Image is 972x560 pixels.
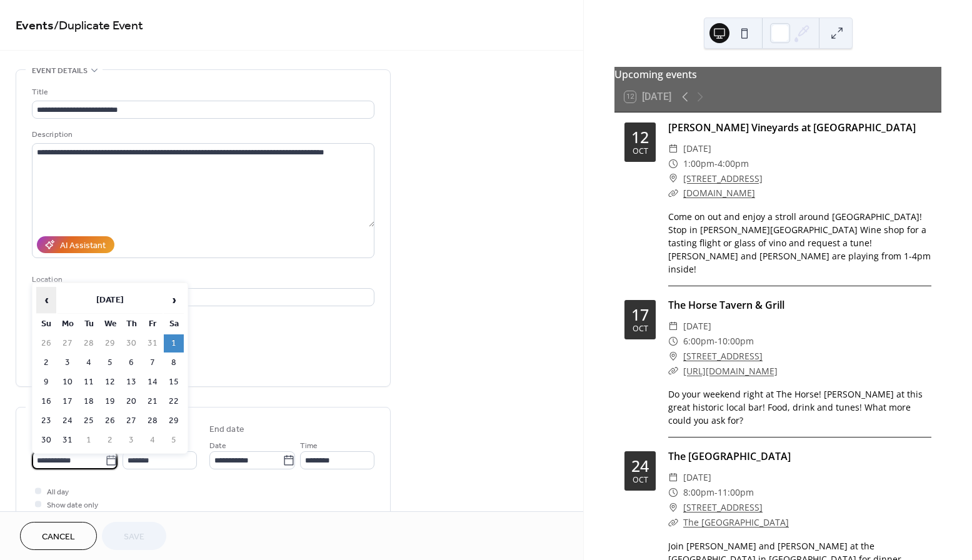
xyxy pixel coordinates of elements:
[36,334,56,352] td: 26
[143,334,163,352] td: 31
[164,412,184,430] td: 29
[143,431,163,449] td: 4
[32,128,372,141] div: Description
[121,373,141,391] td: 13
[100,412,120,430] td: 26
[164,431,184,449] td: 5
[683,349,763,364] a: [STREET_ADDRESS]
[683,187,755,199] a: [DOMAIN_NAME]
[668,349,678,364] div: ​
[100,431,120,449] td: 2
[32,64,88,77] span: Event details
[58,373,78,391] td: 10
[79,334,99,352] td: 28
[164,392,184,411] td: 22
[121,431,141,449] td: 3
[683,500,763,515] a: [STREET_ADDRESS]
[143,412,163,430] td: 28
[54,14,143,38] span: / Duplicate Event
[60,239,106,252] div: AI Assistant
[718,334,754,349] span: 10:00pm
[209,423,244,436] div: End date
[164,354,184,372] td: 8
[58,412,78,430] td: 24
[668,364,678,379] div: ​
[58,431,78,449] td: 31
[668,210,931,276] div: Come on out and enjoy a stroll around [GEOGRAPHIC_DATA]! Stop in [PERSON_NAME][GEOGRAPHIC_DATA] W...
[37,236,114,253] button: AI Assistant
[718,156,749,171] span: 4:00pm
[668,171,678,186] div: ​
[79,315,99,333] th: Tu
[633,147,648,156] div: Oct
[633,325,648,333] div: Oct
[58,287,163,314] th: [DATE]
[36,373,56,391] td: 9
[143,373,163,391] td: 14
[668,470,678,485] div: ​
[20,522,97,550] button: Cancel
[79,392,99,411] td: 18
[714,485,718,500] span: -
[36,354,56,372] td: 2
[100,392,120,411] td: 19
[668,121,916,134] a: [PERSON_NAME] Vineyards at [GEOGRAPHIC_DATA]
[100,373,120,391] td: 12
[714,334,718,349] span: -
[36,392,56,411] td: 16
[668,298,784,312] a: The Horse Tavern & Grill
[683,485,714,500] span: 8:00pm
[668,449,791,463] a: The [GEOGRAPHIC_DATA]
[668,334,678,349] div: ​
[143,392,163,411] td: 21
[143,354,163,372] td: 7
[164,334,184,352] td: 1
[16,14,54,38] a: Events
[58,392,78,411] td: 17
[714,156,718,171] span: -
[668,141,678,156] div: ​
[100,334,120,352] td: 29
[121,412,141,430] td: 27
[668,156,678,171] div: ​
[164,373,184,391] td: 15
[36,315,56,333] th: Su
[58,334,78,352] td: 27
[668,500,678,515] div: ​
[683,365,778,377] a: [URL][DOMAIN_NAME]
[58,354,78,372] td: 3
[668,319,678,334] div: ​
[79,412,99,430] td: 25
[42,531,75,544] span: Cancel
[631,129,649,145] div: 12
[683,171,763,186] a: [STREET_ADDRESS]
[164,287,183,312] span: ›
[668,515,678,530] div: ​
[100,354,120,372] td: 5
[32,273,372,286] div: Location
[79,354,99,372] td: 4
[300,439,318,452] span: Time
[631,458,649,474] div: 24
[683,470,711,485] span: [DATE]
[683,141,711,156] span: [DATE]
[683,334,714,349] span: 6:00pm
[100,315,120,333] th: We
[718,485,754,500] span: 11:00pm
[58,315,78,333] th: Mo
[47,486,69,499] span: All day
[36,431,56,449] td: 30
[668,387,931,427] div: Do your weekend right at The Horse! [PERSON_NAME] at this great historic local bar! Food, drink a...
[121,315,141,333] th: Th
[683,156,714,171] span: 1:00pm
[143,315,163,333] th: Fr
[164,315,184,333] th: Sa
[631,307,649,322] div: 17
[683,516,789,528] a: The [GEOGRAPHIC_DATA]
[668,485,678,500] div: ​
[37,287,56,312] span: ‹
[614,67,941,82] div: Upcoming events
[121,354,141,372] td: 6
[668,186,678,201] div: ​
